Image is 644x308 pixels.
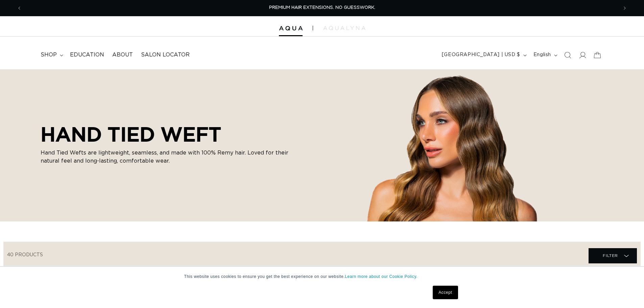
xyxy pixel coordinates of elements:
span: Salon Locator [141,51,190,58]
button: Previous announcement [12,2,27,15]
summary: shop [37,47,66,63]
span: About [112,51,133,58]
a: Accept [433,286,458,299]
button: Next announcement [617,2,632,15]
summary: Filter [589,248,637,263]
a: About [108,47,137,63]
img: Aqua Hair Extensions [279,26,303,31]
span: Filter [603,249,618,262]
button: [GEOGRAPHIC_DATA] | USD $ [438,49,529,62]
p: This website uses cookies to ensure you get the best experience on our website. [184,274,460,280]
h2: HAND TIED WEFT [41,122,297,146]
a: Learn more about our Cookie Policy. [345,274,418,279]
summary: Search [560,48,575,63]
button: English [529,49,560,62]
img: aqualyna.com [323,26,365,30]
p: Hand Tied Wefts are lightweight, seamless, and made with 100% Remy hair. Loved for their natural ... [41,149,297,165]
span: 40 products [7,253,43,257]
span: Education [70,51,104,58]
span: PREMIUM HAIR EXTENSIONS. NO GUESSWORK. [269,5,375,10]
a: Salon Locator [137,47,194,63]
span: [GEOGRAPHIC_DATA] | USD $ [442,51,520,58]
a: Education [66,47,108,63]
span: shop [41,51,57,58]
span: English [533,51,551,58]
